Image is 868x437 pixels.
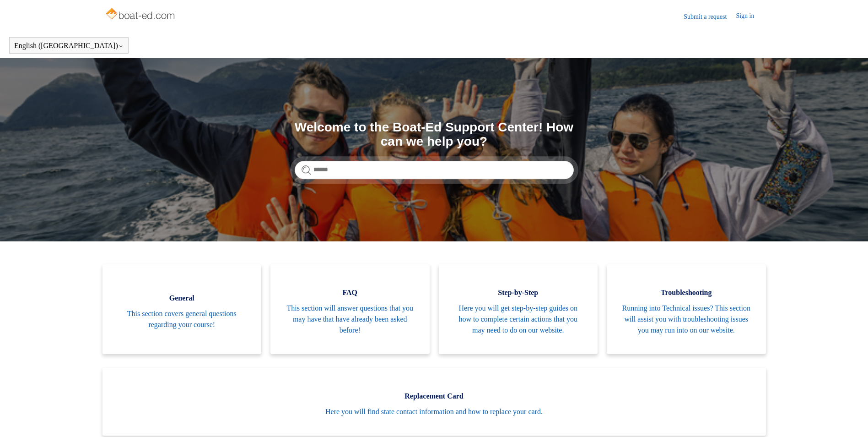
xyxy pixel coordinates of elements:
button: English ([GEOGRAPHIC_DATA]) [14,42,124,50]
a: General This section covers general questions regarding your course! [102,264,262,354]
span: This section will answer questions that you may have that have already been asked before! [284,303,416,336]
a: FAQ This section will answer questions that you may have that have already been asked before! [270,264,430,354]
a: Troubleshooting Running into Technical issues? This section will assist you with troubleshooting ... [607,264,766,354]
a: Step-by-Step Here you will get step-by-step guides on how to complete certain actions that you ma... [439,264,598,354]
span: This section covers general questions regarding your course! [116,308,248,330]
input: Search [295,161,574,179]
span: Running into Technical issues? This section will assist you with troubleshooting issues you may r... [620,303,752,336]
span: Troubleshooting [620,287,752,298]
a: Replacement Card Here you will find state contact information and how to replace your card. [102,368,766,436]
h1: Welcome to the Boat-Ed Support Center! How can we help you? [295,120,574,149]
span: Replacement Card [116,391,752,402]
span: FAQ [284,287,416,298]
span: Here you will get step-by-step guides on how to complete certain actions that you may need to do ... [453,303,584,336]
img: Boat-Ed Help Center home page [105,5,178,24]
a: Sign in [736,11,763,22]
span: Step-by-Step [453,287,584,298]
span: Here you will find state contact information and how to replace your card. [116,406,752,417]
span: General [116,293,248,304]
a: Submit a request [684,12,736,22]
